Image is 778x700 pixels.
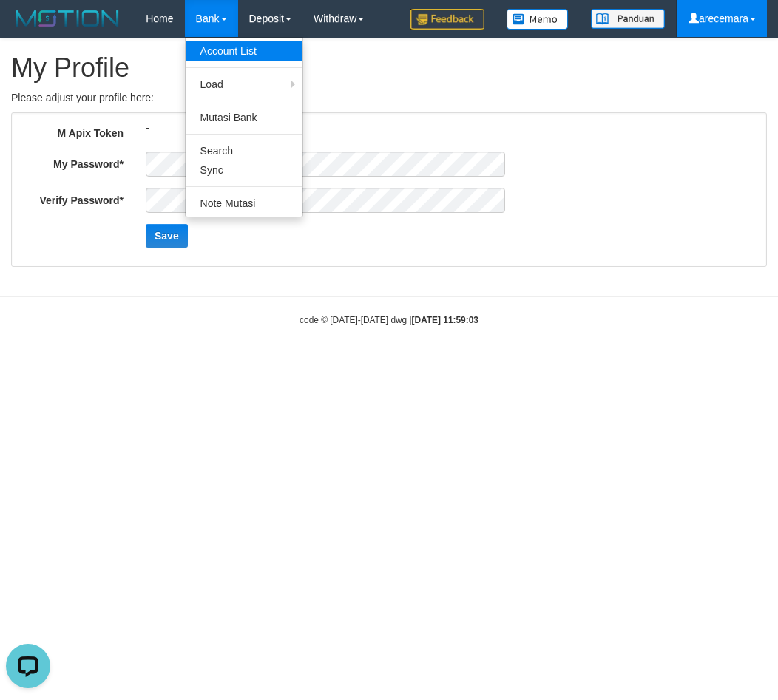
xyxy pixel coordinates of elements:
[300,315,478,325] small: code © [DATE]-[DATE] dwg |
[7,152,135,171] label: My Password*
[7,120,135,140] label: M Apix Token
[186,41,302,61] a: Account List
[11,7,124,30] img: MOTION_logo.png
[7,188,135,208] label: Verify Password*
[146,224,188,248] button: Save
[412,315,478,325] strong: [DATE] 11:59:03
[186,160,302,180] a: Sync
[507,9,569,30] img: Button%20Memo.svg
[186,141,302,160] a: Search
[11,90,767,105] p: Please adjust your profile here:
[146,117,149,139] span: -
[155,230,179,242] span: Save
[11,53,767,83] h1: My Profile
[410,9,484,30] img: Feedback.jpg
[6,6,50,50] button: Open LiveChat chat widget
[186,108,302,127] a: Mutasi Bank
[186,194,302,213] a: Note Mutasi
[591,9,665,29] img: panduan.png
[186,75,302,94] a: Load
